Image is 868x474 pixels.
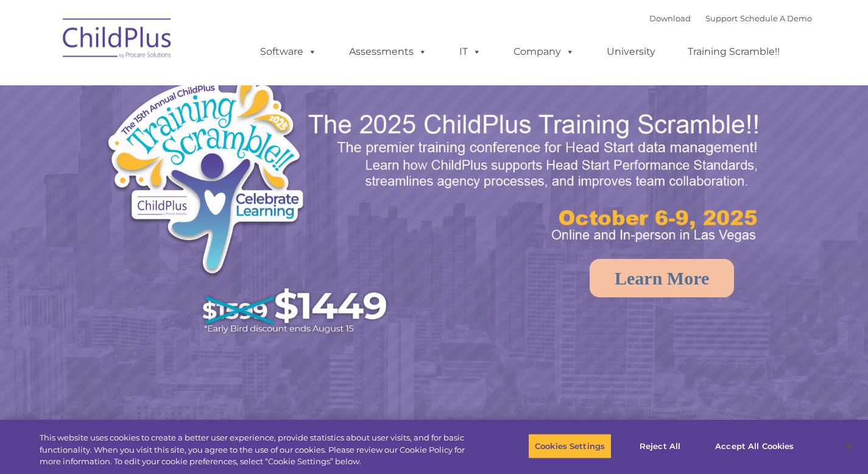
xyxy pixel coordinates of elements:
[649,13,691,23] a: Download
[248,40,329,64] a: Software
[337,40,439,64] a: Assessments
[595,40,668,64] a: University
[708,433,800,459] button: Accept All Cookies
[622,433,698,459] button: Reject All
[835,433,862,459] button: Close
[447,40,493,64] a: IT
[528,433,612,459] button: Cookies Settings
[501,40,587,64] a: Company
[740,13,812,23] a: Schedule A Demo
[676,40,792,64] a: Training Scramble!!
[649,13,812,23] font: |
[590,259,734,297] a: Learn More
[705,13,738,23] a: Support
[57,10,178,71] img: ChildPlus by Procare Solutions
[40,432,478,468] div: This website uses cookies to create a better user experience, provide statistics about user visit...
